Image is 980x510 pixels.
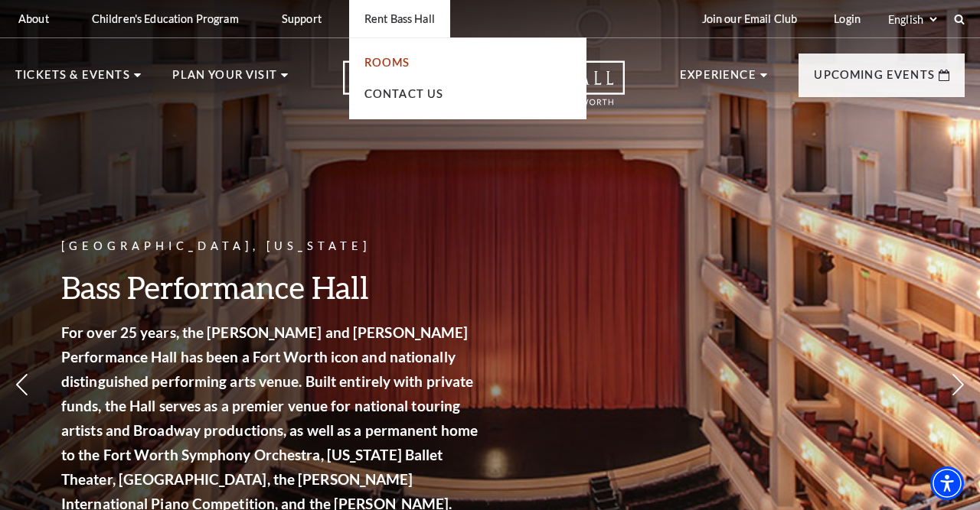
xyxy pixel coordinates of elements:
select: Select: [885,12,939,27]
p: Support [282,12,322,25]
p: Tickets & Events [15,66,130,93]
p: About [18,12,49,25]
a: Contact Us [364,87,444,100]
p: Rent Bass Hall [364,12,435,25]
div: Accessibility Menu [930,466,964,500]
p: Children's Education Program [92,12,239,25]
a: Rooms [364,56,410,69]
h3: Bass Performance Hall [61,268,482,307]
p: [GEOGRAPHIC_DATA], [US_STATE] [61,237,482,256]
p: Experience [680,66,756,93]
p: Plan Your Visit [172,66,277,93]
p: Upcoming Events [814,66,935,93]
